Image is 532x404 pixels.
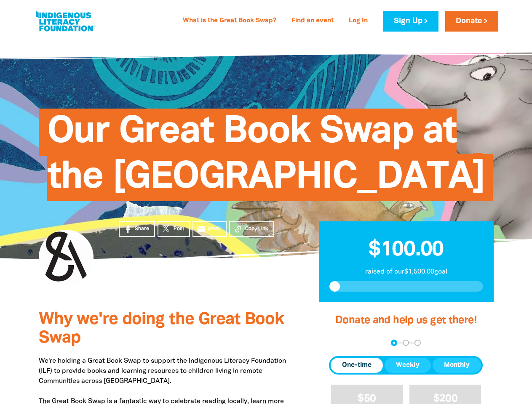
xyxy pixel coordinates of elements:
[414,340,421,346] button: Navigate to step 3 of 3 to enter your payment details
[135,225,149,233] span: Share
[329,356,483,375] div: Donation frequency
[383,11,438,32] a: Sign Up
[119,221,155,237] a: Share
[344,14,373,28] a: Log In
[245,225,268,233] span: Copy Link
[178,14,281,28] a: What is the Great Book Swap?
[358,394,376,404] span: $50
[47,115,485,201] span: Our Great Book Swap at the [GEOGRAPHIC_DATA]
[444,360,470,370] span: Monthly
[396,360,420,370] span: Weekly
[229,221,274,237] button: Copy Link
[433,358,481,373] button: Monthly
[385,358,431,373] button: Weekly
[342,360,372,370] span: One-time
[369,240,444,260] span: $100.00
[192,221,227,237] a: emailEmail
[39,312,284,346] span: Why we're doing the Great Book Swap
[391,340,397,346] button: Navigate to step 1 of 3 to enter your donation amount
[329,267,483,277] p: raised of our $1,500.00 goal
[158,221,190,237] a: Post
[433,394,457,404] span: $200
[174,225,184,233] span: Post
[335,316,477,325] span: Donate and help us get there!
[445,11,498,32] a: Donate
[331,358,383,373] button: One-time
[286,14,339,28] a: Find an event
[208,225,221,233] span: Email
[403,340,409,346] button: Navigate to step 2 of 3 to enter your details
[197,225,206,234] i: email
